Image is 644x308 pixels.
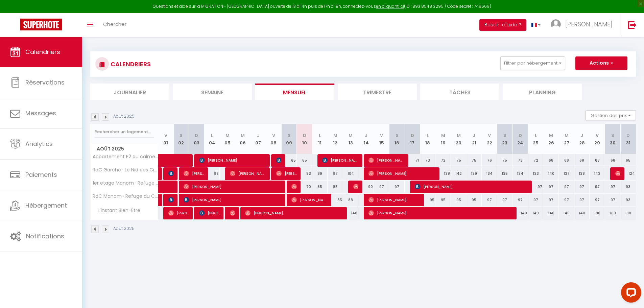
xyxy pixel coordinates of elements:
[92,181,159,186] span: 1er etage Manom · Refuge [GEOGRAPHIC_DATA] avec Terrasse
[184,180,282,193] span: [PERSON_NAME]
[333,132,337,139] abbr: M
[235,124,251,154] th: 06
[343,194,359,206] div: 88
[620,124,636,154] th: 31
[405,154,420,167] div: 71
[92,207,142,214] span: L'instant Bien-Être
[543,207,559,219] div: 140
[291,193,328,206] span: [PERSON_NAME]
[519,132,522,139] abbr: D
[184,193,282,206] span: [PERSON_NAME]
[266,124,282,154] th: 08
[512,167,528,180] div: 134
[25,170,57,179] span: Paiements
[580,132,583,139] abbr: J
[281,124,297,154] th: 09
[420,84,499,100] li: Tâches
[328,167,343,180] div: 97
[565,20,613,28] span: [PERSON_NAME]
[368,167,436,180] span: [PERSON_NAME]
[276,154,281,167] span: [PERSON_NAME]
[512,154,528,167] div: 73
[559,167,574,180] div: 137
[590,181,605,193] div: 97
[276,167,297,180] span: [PERSON_NAME]
[551,19,561,29] img: ...
[466,194,482,206] div: 95
[281,154,297,167] div: 65
[103,21,126,28] span: Chercher
[195,132,198,139] abbr: D
[605,207,621,219] div: 180
[620,181,636,193] div: 93
[164,132,167,139] abbr: V
[251,124,266,154] th: 07
[488,132,491,139] abbr: V
[25,78,65,87] span: Réservations
[435,167,451,180] div: 138
[528,154,544,167] div: 72
[451,167,467,180] div: 142
[26,232,64,240] span: Notifications
[25,109,56,117] span: Messages
[204,124,220,154] th: 04
[559,194,574,206] div: 97
[189,124,205,154] th: 03
[574,154,590,167] div: 68
[466,124,482,154] th: 21
[374,124,389,154] th: 15
[503,84,582,100] li: Planning
[466,154,482,167] div: 75
[451,154,467,167] div: 75
[605,194,621,206] div: 97
[297,154,312,167] div: 65
[338,84,417,100] li: Trimestre
[389,124,405,154] th: 16
[312,124,328,154] th: 11
[615,167,620,180] span: [PERSON_NAME]
[559,154,574,167] div: 68
[451,124,467,154] th: 20
[575,56,627,70] button: Actions
[616,280,644,308] iframe: LiveChat chat widget
[611,132,614,139] abbr: S
[482,167,497,180] div: 134
[368,154,405,167] span: [PERSON_NAME]
[535,132,537,139] abbr: L
[343,207,359,219] div: 140
[482,194,497,206] div: 97
[94,126,154,138] input: Rechercher un logement...
[574,194,590,206] div: 97
[173,124,189,154] th: 02
[466,167,482,180] div: 139
[241,132,245,139] abbr: M
[497,154,513,167] div: 75
[605,124,621,154] th: 30
[396,132,399,139] abbr: S
[620,167,636,180] div: 124
[322,154,358,167] span: [PERSON_NAME]
[353,180,358,193] span: [PERSON_NAME]
[349,132,353,139] abbr: M
[25,201,67,210] span: Hébergement
[297,181,312,193] div: 70
[473,132,475,139] abbr: J
[512,124,528,154] th: 24
[620,207,636,219] div: 180
[435,124,451,154] th: 19
[168,167,173,180] span: [PERSON_NAME]
[626,132,630,139] abbr: D
[257,132,260,139] abbr: J
[590,194,605,206] div: 97
[92,194,159,199] span: RdC Manom · Refuge du Château-Contemporain du rez + extérieur
[168,207,189,219] span: [PERSON_NAME]
[543,181,559,193] div: 97
[420,124,436,154] th: 18
[565,132,569,139] abbr: M
[586,110,636,120] button: Gestion des prix
[168,193,173,206] span: [PERSON_NAME]
[620,194,636,206] div: 93
[590,207,605,219] div: 180
[328,124,343,154] th: 12
[303,132,306,139] abbr: D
